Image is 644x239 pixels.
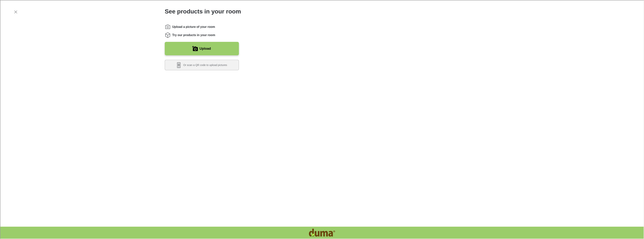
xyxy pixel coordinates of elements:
button: Upload a picture of your room [164,41,239,55]
video: You will be able to see the selected and other products in your room. [271,25,479,232]
button: Scan a QR code to upload pictures [164,59,239,70]
ol: Instructions [164,24,239,38]
span: Upload a picture of your room [172,24,215,29]
label: Upload [199,45,211,51]
button: Exit visualizer [12,8,19,15]
a: Visit Duma homepage [307,228,337,236]
span: Try our products in your room [172,33,215,37]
